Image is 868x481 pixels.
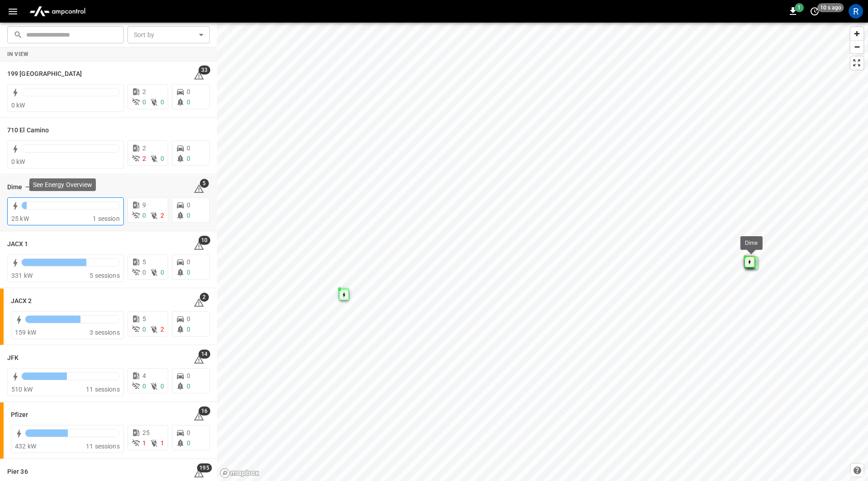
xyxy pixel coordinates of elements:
[142,383,146,390] span: 0
[197,463,212,472] span: 195
[142,155,146,162] span: 2
[817,3,844,12] span: 10 s ago
[7,467,28,477] h6: Pier 36
[745,238,758,248] div: Dime
[187,269,190,276] span: 0
[198,406,210,416] span: 16
[187,155,190,162] span: 0
[807,4,822,19] button: set refresh interval
[745,257,755,267] div: Map marker
[220,468,259,478] a: Mapbox homepage
[187,201,190,209] span: 0
[142,88,146,95] span: 2
[11,158,25,165] span: 0 kW
[187,212,190,219] span: 0
[142,315,146,322] span: 5
[142,145,146,152] span: 2
[142,212,146,219] span: 0
[160,439,164,447] span: 1
[850,40,863,53] button: Zoom out
[850,27,863,40] button: Zoom in
[7,69,82,79] h6: 199 Erie
[187,88,190,95] span: 0
[90,272,120,279] span: 5 sessions
[11,386,33,393] span: 510 kW
[142,258,146,266] span: 5
[795,3,804,12] span: 1
[15,329,36,336] span: 159 kW
[90,329,120,336] span: 3 sessions
[160,326,164,333] span: 2
[33,180,92,189] p: See Energy Overview
[142,269,146,276] span: 0
[187,145,190,152] span: 0
[198,236,210,245] span: 10
[7,182,22,192] h6: Dime
[86,443,120,450] span: 11 sessions
[142,201,146,209] span: 9
[187,383,190,390] span: 0
[160,269,164,276] span: 0
[745,256,755,267] div: Map marker
[187,258,190,266] span: 0
[93,215,119,222] span: 1 session
[11,102,25,109] span: 0 kW
[7,126,49,135] h6: 710 El Camino
[187,439,190,447] span: 0
[142,326,146,333] span: 0
[200,179,209,188] span: 5
[142,98,146,106] span: 0
[187,326,190,333] span: 0
[15,443,36,450] span: 432 kW
[7,239,28,249] h6: JACX 1
[198,65,210,75] span: 33
[142,439,146,447] span: 1
[339,290,349,300] div: Map marker
[26,3,89,20] img: ampcontrol.io logo
[198,350,210,359] span: 14
[849,4,863,19] div: profile-icon
[217,23,868,481] canvas: Map
[187,372,190,379] span: 0
[11,296,32,306] h6: JACX 2
[339,288,349,299] div: Map marker
[86,386,120,393] span: 11 sessions
[160,212,164,219] span: 2
[11,215,29,222] span: 25 kW
[160,383,164,390] span: 0
[187,98,190,106] span: 0
[11,272,33,279] span: 331 kW
[187,315,190,322] span: 0
[187,429,190,436] span: 0
[160,98,164,106] span: 0
[200,293,209,302] span: 2
[11,410,28,420] h6: Pfizer
[142,372,146,379] span: 4
[7,353,19,363] h6: JFK
[7,51,29,57] strong: In View
[142,429,150,436] span: 25
[160,155,164,162] span: 0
